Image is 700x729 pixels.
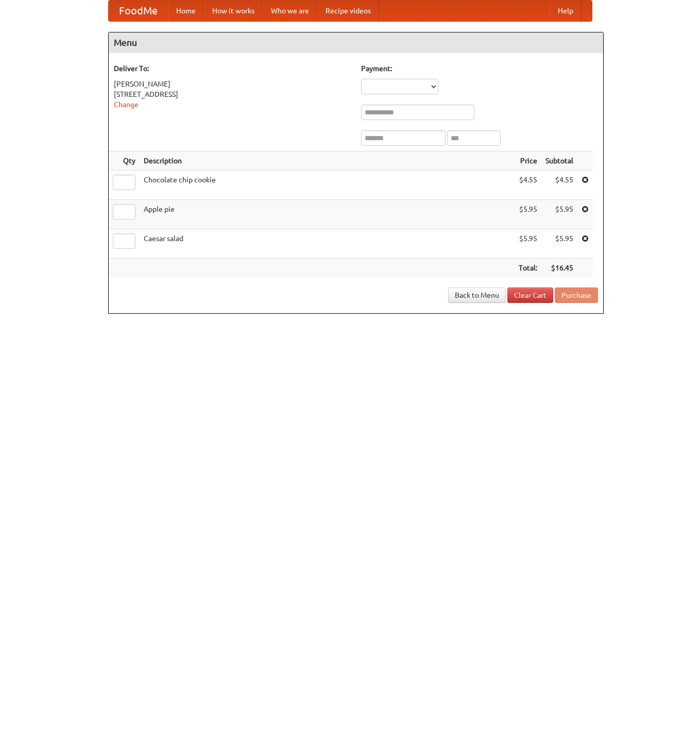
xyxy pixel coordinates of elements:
[114,79,351,89] div: [PERSON_NAME]
[109,1,168,21] a: FoodMe
[541,259,577,278] th: $16.45
[515,171,541,200] td: $4.55
[541,229,577,259] td: $5.95
[114,100,139,109] a: Change
[140,200,515,229] td: Apple pie
[515,151,541,171] th: Price
[114,63,351,74] h5: Deliver To:
[140,151,515,171] th: Description
[109,32,603,53] h4: Menu
[555,287,598,303] button: Purchase
[515,229,541,259] td: $5.95
[541,171,577,200] td: $4.55
[515,200,541,229] td: $5.95
[515,259,541,278] th: Total:
[204,1,263,21] a: How it works
[140,171,515,200] td: Chocolate chip cookie
[114,89,351,99] div: [STREET_ADDRESS]
[448,287,506,303] a: Back to Menu
[361,63,598,74] h5: Payment:
[168,1,204,21] a: Home
[507,287,553,303] a: Clear Cart
[550,1,582,21] a: Help
[263,1,317,21] a: Who we are
[541,200,577,229] td: $5.95
[541,151,577,171] th: Subtotal
[317,1,379,21] a: Recipe videos
[109,151,140,171] th: Qty
[140,229,515,259] td: Caesar salad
